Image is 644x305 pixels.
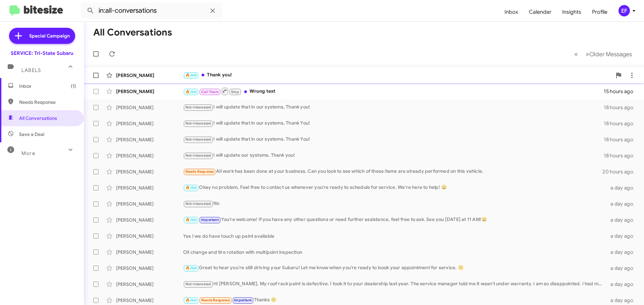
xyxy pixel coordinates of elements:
[606,265,639,272] div: a day ago
[201,218,219,222] span: Important
[604,104,639,111] div: 18 hours ago
[571,47,636,61] nav: Page navigation example
[11,50,73,57] div: SERVICE: Tri-State Subaru
[185,137,211,142] span: Not-Interested
[604,152,639,159] div: 18 hours ago
[93,27,172,38] h1: All Conversations
[619,5,630,16] div: EF
[116,281,183,288] div: [PERSON_NAME]
[183,233,606,239] div: Yes I we do have touch up paint available
[586,50,589,58] span: »
[606,281,639,288] div: a day ago
[185,153,211,158] span: Not-Interested
[19,99,76,105] span: Needs Response
[185,121,211,126] span: Not-Interested
[183,71,612,79] div: Thank you!
[185,185,197,190] span: 🔥 Hot
[185,298,197,302] span: 🔥 Hot
[21,150,35,156] span: More
[602,168,639,175] div: 20 hours ago
[589,51,632,58] span: Older Messages
[183,152,604,159] div: I will update our systems. Thank you!
[9,28,75,44] a: Special Campaign
[587,2,613,22] a: Profile
[604,136,639,143] div: 18 hours ago
[29,32,70,39] span: Special Campaign
[116,152,183,159] div: [PERSON_NAME]
[116,168,183,175] div: [PERSON_NAME]
[183,87,604,95] div: Wrong text
[234,298,252,302] span: Important
[183,216,606,224] div: You're welcome! If you have any other questions or need further assistance, feel free to ask. See...
[606,233,639,239] div: a day ago
[606,297,639,304] div: a day ago
[185,73,197,77] span: 🔥 Hot
[604,88,639,95] div: 15 hours ago
[183,184,606,192] div: Okay no problem, Feel free to contact us whenever you're ready to schedule for service. We're her...
[183,296,606,304] div: Thanks 🙂
[606,201,639,207] div: a day ago
[570,47,582,61] button: Previous
[231,90,239,94] span: Stop
[604,120,639,127] div: 18 hours ago
[183,249,606,255] div: Oil change and tire rotation with multipoint inspection
[185,202,211,206] span: Not-Interested
[524,2,557,22] a: Calendar
[201,90,219,94] span: Call Them
[185,282,211,286] span: Not-Interested
[183,200,606,208] div: No
[116,72,183,79] div: [PERSON_NAME]
[606,184,639,191] div: a day ago
[606,249,639,255] div: a day ago
[116,120,183,127] div: [PERSON_NAME]
[185,266,197,270] span: 🔥 Hot
[183,136,604,143] div: I will update that in our systems. Thank You!
[185,169,214,174] span: Needs Response
[116,184,183,191] div: [PERSON_NAME]
[185,90,197,94] span: 🔥 Hot
[116,88,183,95] div: [PERSON_NAME]
[606,217,639,223] div: a day ago
[183,120,604,127] div: I will update that in our systems, Thank You!
[116,297,183,304] div: [PERSON_NAME]
[19,131,44,138] span: Save a Deal
[116,136,183,143] div: [PERSON_NAME]
[183,264,606,272] div: Great to hear you're still driving your Subaru! Let me know when you're ready to book your appoin...
[116,104,183,111] div: [PERSON_NAME]
[21,67,41,73] span: Labels
[183,103,604,111] div: I will update that in our systems, Thank you!
[574,50,578,58] span: «
[183,168,602,175] div: All work has been done at your business. Can you look to see which of these items are already per...
[116,265,183,272] div: [PERSON_NAME]
[19,115,57,122] span: All Conversations
[116,249,183,255] div: [PERSON_NAME]
[19,83,76,89] span: Inbox
[201,298,230,302] span: Needs Response
[71,83,76,89] span: (1)
[185,105,211,109] span: Not-Interested
[116,217,183,223] div: [PERSON_NAME]
[499,2,524,22] a: Inbox
[557,2,587,22] a: Insights
[116,233,183,239] div: [PERSON_NAME]
[183,280,606,288] div: Hi [PERSON_NAME], My roof rack paint is defective. I took it to your dealership last year. The se...
[185,218,197,222] span: 🔥 Hot
[81,3,222,19] input: Search
[582,47,636,61] button: Next
[613,5,637,16] button: EF
[116,201,183,207] div: [PERSON_NAME]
